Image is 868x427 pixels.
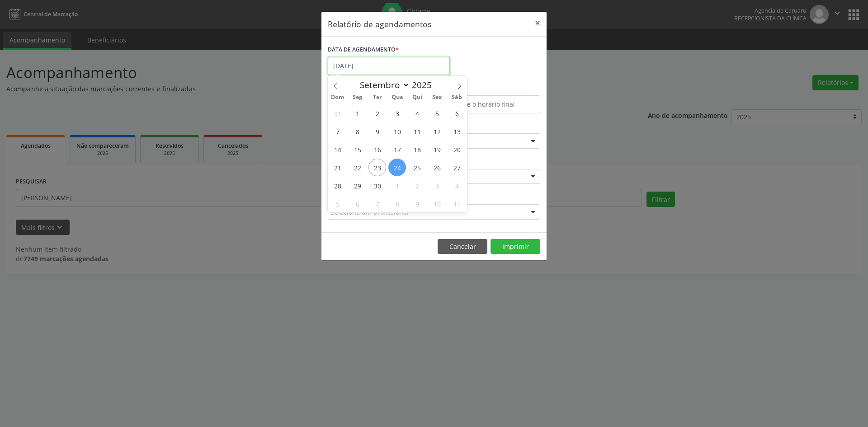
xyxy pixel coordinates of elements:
span: Outubro 6, 2025 [349,195,366,212]
span: Outubro 7, 2025 [368,195,386,212]
button: Cancelar [438,239,487,254]
label: ATÉ [436,81,540,95]
input: Year [410,79,439,91]
span: Setembro 20, 2025 [448,141,466,158]
span: Outubro 8, 2025 [388,195,406,212]
span: Setembro 6, 2025 [448,104,466,122]
span: Outubro 3, 2025 [428,177,446,194]
span: Ter [368,94,387,100]
span: Setembro 1, 2025 [349,104,366,122]
input: Selecione uma data ou intervalo [328,57,450,75]
span: Setembro 28, 2025 [329,177,346,194]
span: Selecione um profissional [331,207,409,217]
button: Close [528,12,547,34]
span: Setembro 18, 2025 [408,141,426,158]
button: Imprimir [491,239,540,254]
span: Setembro 3, 2025 [388,104,406,122]
span: Dom [328,94,348,100]
span: Setembro 7, 2025 [329,122,346,140]
span: Setembro 5, 2025 [428,104,446,122]
span: Setembro 23, 2025 [368,159,386,176]
span: Setembro 29, 2025 [349,177,366,194]
span: Setembro 12, 2025 [428,122,446,140]
span: Outubro 1, 2025 [388,177,406,194]
input: Selecione o horário final [436,95,540,113]
span: Outubro 10, 2025 [428,195,446,212]
label: DATA DE AGENDAMENTO [328,43,399,57]
h5: Relatório de agendamentos [328,18,431,30]
span: Setembro 10, 2025 [388,122,406,140]
span: Agosto 31, 2025 [329,104,346,122]
span: Setembro 17, 2025 [388,141,406,158]
span: Qua [387,94,407,100]
span: Setembro 11, 2025 [408,122,426,140]
span: Setembro 27, 2025 [448,159,466,176]
span: Setembro 16, 2025 [368,141,386,158]
span: Outubro 4, 2025 [448,177,466,194]
span: Sex [427,94,447,100]
span: Seg [348,94,368,100]
span: Setembro 8, 2025 [349,122,366,140]
span: Setembro 19, 2025 [428,141,446,158]
span: Setembro 2, 2025 [368,104,386,122]
span: Outubro 9, 2025 [408,195,426,212]
span: Setembro 15, 2025 [349,141,366,158]
span: Qui [407,94,427,100]
span: Setembro 30, 2025 [368,177,386,194]
span: Setembro 9, 2025 [368,122,386,140]
span: Setembro 22, 2025 [349,159,366,176]
span: Setembro 21, 2025 [329,159,346,176]
span: Setembro 13, 2025 [448,122,466,140]
span: Setembro 4, 2025 [408,104,426,122]
span: Setembro 14, 2025 [329,141,346,158]
span: Setembro 25, 2025 [408,159,426,176]
span: Outubro 11, 2025 [448,195,466,212]
span: Outubro 2, 2025 [408,177,426,194]
span: Setembro 24, 2025 [388,159,406,176]
select: Month [355,79,410,91]
span: Outubro 5, 2025 [329,195,346,212]
span: Setembro 26, 2025 [428,159,446,176]
span: Sáb [447,94,467,100]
